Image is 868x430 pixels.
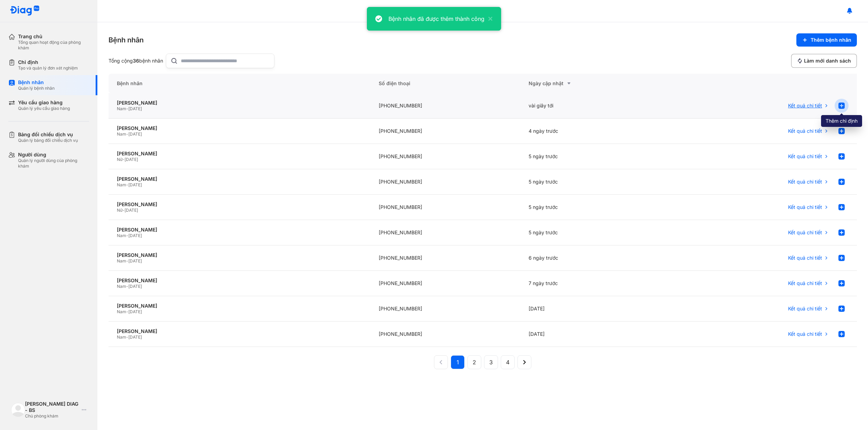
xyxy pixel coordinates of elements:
[804,58,851,64] span: Làm mới danh sách
[370,169,520,195] div: [PHONE_NUMBER]
[370,119,520,144] div: [PHONE_NUMBER]
[506,358,509,366] span: 4
[18,59,78,65] div: Chỉ định
[370,220,520,245] div: [PHONE_NUMBER]
[124,208,138,213] span: [DATE]
[18,86,55,91] div: Quản lý bệnh nhân
[122,208,124,213] span: -
[520,169,670,195] div: 5 ngày trước
[117,309,126,314] span: Nam
[18,33,89,40] div: Trang chủ
[126,106,128,111] span: -
[370,195,520,220] div: [PHONE_NUMBER]
[117,151,362,157] div: [PERSON_NAME]
[126,334,128,340] span: -
[18,158,89,169] div: Quản lý người dùng của phòng khám
[126,131,128,137] span: -
[108,35,144,45] div: Bệnh nhân
[501,355,515,369] button: 4
[128,284,142,289] span: [DATE]
[18,99,70,106] div: Yêu cầu giao hàng
[128,131,142,137] span: [DATE]
[520,119,670,144] div: 4 ngày trước
[18,131,78,138] div: Bảng đối chiếu dịch vụ
[128,233,142,238] span: [DATE]
[117,106,126,111] span: Nam
[489,358,493,366] span: 3
[370,144,520,169] div: [PHONE_NUMBER]
[18,106,70,111] div: Quản lý yêu cầu giao hàng
[370,296,520,322] div: [PHONE_NUMBER]
[117,201,362,208] div: [PERSON_NAME]
[122,157,124,162] span: -
[117,157,122,162] span: Nữ
[370,93,520,119] div: [PHONE_NUMBER]
[370,271,520,296] div: [PHONE_NUMBER]
[484,355,498,369] button: 3
[126,258,128,263] span: -
[788,179,822,185] span: Kết quả chi tiết
[520,296,670,322] div: [DATE]
[791,54,857,68] button: Làm mới danh sách
[370,74,520,93] div: Số điện thoại
[10,6,40,16] img: logo
[117,252,362,258] div: [PERSON_NAME]
[18,152,89,158] div: Người dùng
[520,220,670,245] div: 5 ngày trước
[117,100,362,106] div: [PERSON_NAME]
[117,208,122,213] span: Nữ
[457,358,459,366] span: 1
[126,284,128,289] span: -
[467,355,481,369] button: 2
[117,233,126,238] span: Nam
[788,255,822,261] span: Kết quả chi tiết
[25,401,79,413] div: [PERSON_NAME] DIAG - BS
[451,355,465,369] button: 1
[788,103,822,109] span: Kết quả chi tiết
[520,195,670,220] div: 5 ngày trước
[520,144,670,169] div: 5 ngày trước
[128,106,142,111] span: [DATE]
[25,413,79,419] div: Chủ phòng khám
[117,258,126,263] span: Nam
[128,258,142,263] span: [DATE]
[117,176,362,182] div: [PERSON_NAME]
[117,131,126,137] span: Nam
[128,309,142,314] span: [DATE]
[788,229,822,236] span: Kết quả chi tiết
[117,277,362,284] div: [PERSON_NAME]
[133,58,139,64] span: 36
[811,37,851,43] span: Thêm bệnh nhân
[520,245,670,271] div: 6 ngày trước
[796,33,857,47] button: Thêm bệnh nhân
[108,74,370,93] div: Bệnh nhân
[370,322,520,347] div: [PHONE_NUMBER]
[788,204,822,210] span: Kết quả chi tiết
[788,128,822,134] span: Kết quả chi tiết
[788,153,822,160] span: Kết quả chi tiết
[520,93,670,119] div: vài giây tới
[117,334,126,340] span: Nam
[117,227,362,233] div: [PERSON_NAME]
[18,40,89,51] div: Tổng quan hoạt động của phòng khám
[388,15,484,23] div: Bệnh nhân đã được thêm thành công
[520,322,670,347] div: [DATE]
[18,65,78,71] div: Tạo và quản lý đơn xét nghiệm
[788,331,822,337] span: Kết quả chi tiết
[788,280,822,286] span: Kết quả chi tiết
[117,182,126,187] span: Nam
[370,245,520,271] div: [PHONE_NUMBER]
[117,125,362,131] div: [PERSON_NAME]
[117,328,362,334] div: [PERSON_NAME]
[126,182,128,187] span: -
[128,182,142,187] span: [DATE]
[18,79,55,86] div: Bệnh nhân
[484,15,493,23] button: close
[117,284,126,289] span: Nam
[126,309,128,314] span: -
[529,79,661,88] div: Ngày cập nhật
[108,58,163,64] div: Tổng cộng bệnh nhân
[124,157,138,162] span: [DATE]
[520,271,670,296] div: 7 ngày trước
[788,306,822,312] span: Kết quả chi tiết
